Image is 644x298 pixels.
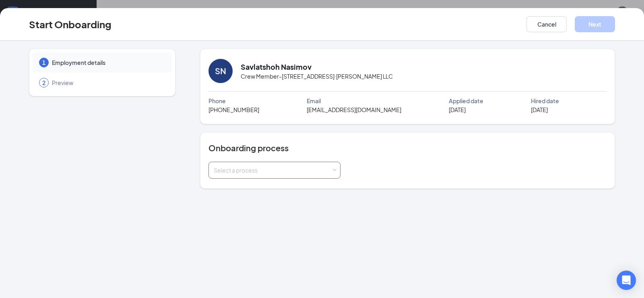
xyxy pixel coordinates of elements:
button: Cancel [526,16,567,32]
div: SN [215,65,226,77]
span: Applied date [449,96,483,105]
h3: Start Onboarding [29,17,111,31]
span: [DATE] [449,105,466,114]
h2: Savlatshoh Nasimov [241,62,312,72]
span: 2 [42,79,45,87]
div: Open Intercom Messenger [617,271,636,290]
span: [PHONE_NUMBER] [208,105,259,114]
span: 1 [42,58,45,67]
span: Preview [52,79,164,87]
span: Email [307,96,321,105]
span: Hired date [531,96,559,105]
h4: Onboarding process [208,142,607,154]
span: Phone [208,96,226,105]
button: Next [575,16,615,32]
div: Select a process [214,166,332,174]
span: [EMAIL_ADDRESS][DOMAIN_NAME] [307,105,401,114]
span: Employment details [52,58,164,67]
span: [DATE] [531,105,548,114]
span: Crew Member-[STREET_ADDRESS] · [PERSON_NAME] LLC [241,72,393,81]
